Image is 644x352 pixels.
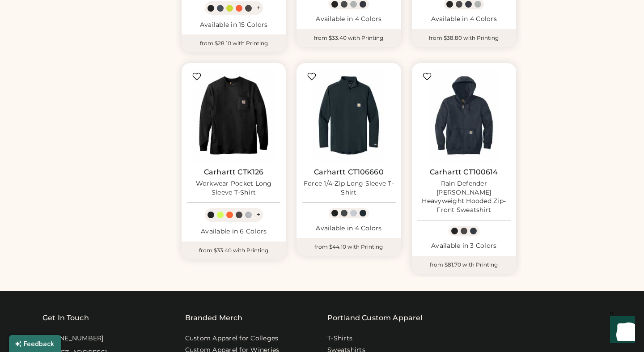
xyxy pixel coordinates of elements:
div: Available in 6 Colors [187,227,280,236]
div: from $33.40 with Printing [182,242,286,259]
a: Carhartt CTK126 [204,168,263,177]
iframe: Front Chat [602,312,640,350]
div: from $38.80 with Printing [412,29,516,47]
img: Carhartt CT100614 Rain Defender Paxton Heavyweight Hooded Zip-Front Sweatshirt [417,68,511,162]
div: Available in 3 Colors [417,242,511,250]
a: Portland Custom Apparel [327,313,422,323]
div: Rain Defender [PERSON_NAME] Heavyweight Hooded Zip-Front Sweatshirt [417,179,511,215]
div: Workwear Pocket Long Sleeve T-Shirt [187,179,280,197]
div: Available in 4 Colors [417,15,511,24]
div: [PHONE_NUMBER] [42,334,104,343]
div: + [256,3,260,13]
a: T-Shirts [327,334,352,343]
div: from $28.10 with Printing [182,34,286,52]
div: from $33.40 with Printing [297,29,401,47]
a: Carhartt CT106660 [314,168,384,177]
div: from $44.10 with Printing [297,238,401,256]
div: Get In Touch [42,313,89,323]
a: Carhartt CT100614 [430,168,498,177]
div: from $81.70 with Printing [412,256,516,274]
img: Carhartt CT106660 Force 1/4-Zip Long Sleeve T-Shirt [302,68,395,162]
div: Available in 4 Colors [302,224,395,233]
a: Custom Apparel for Colleges [185,334,279,343]
div: Force 1/4-Zip Long Sleeve T-Shirt [302,179,395,197]
div: Available in 15 Colors [187,21,280,30]
div: + [256,210,260,220]
img: Carhartt CTK126 Workwear Pocket Long Sleeve T-Shirt [187,68,280,162]
div: Available in 4 Colors [302,15,395,24]
div: Branded Merch [185,313,243,323]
